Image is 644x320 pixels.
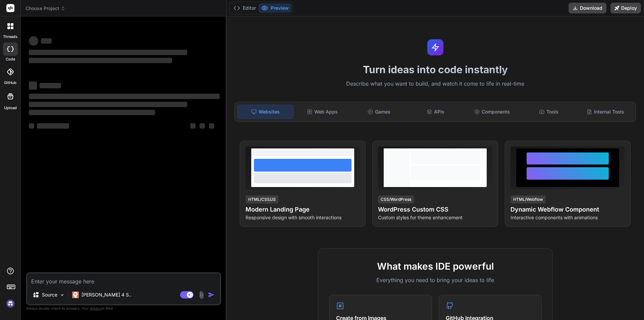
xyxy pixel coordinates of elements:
span: ‌ [29,123,34,129]
div: Games [352,105,407,119]
span: ‌ [37,123,69,129]
span: ‌ [29,36,38,46]
img: Pick Models [59,292,65,298]
div: Components [465,105,520,119]
span: ‌ [29,50,187,55]
label: GitHub [4,80,16,86]
img: attachment [198,291,205,299]
div: Tools [521,105,577,119]
p: [PERSON_NAME] 4 S.. [82,291,131,298]
p: Custom styles for theme enhancement [378,214,492,221]
span: privacy [90,306,102,310]
h4: WordPress Custom CSS [378,205,492,214]
div: Web Apps [295,105,350,119]
span: ‌ [200,123,205,129]
div: Websites [237,105,293,119]
img: signin [5,298,16,309]
p: Responsive design with smooth interactions [246,214,360,221]
p: Source [42,291,57,298]
span: ‌ [29,110,155,115]
span: ‌ [41,38,52,44]
span: ‌ [209,123,214,129]
img: Claude 4 Sonnet [72,291,79,298]
label: code [6,56,15,62]
div: CSS/WordPress [378,195,414,203]
div: Internal Tools [578,105,633,119]
span: ‌ [29,102,187,107]
p: Always double-check its answers. Your in Bind [26,305,221,312]
label: Upload [4,105,17,111]
div: HTML/Webflow [511,195,546,203]
span: ‌ [29,94,220,99]
span: ‌ [29,58,172,63]
h1: Turn ideas into code instantly [230,63,640,76]
h4: Dynamic Webflow Component [511,205,625,214]
img: icon [208,291,215,298]
span: ‌ [29,82,37,90]
h2: What makes IDE powerful [329,259,542,273]
p: Describe what you want to build, and watch it come to life in real-time [230,80,640,88]
button: Preview [259,3,291,13]
div: APIs [408,105,463,119]
button: Editor [231,3,259,13]
h4: Modern Landing Page [246,205,360,214]
span: ‌ [40,83,61,88]
button: Download [569,3,606,13]
p: Interactive components with animations [511,214,625,221]
p: Everything you need to bring your ideas to life [329,276,542,284]
button: Deploy [610,3,641,13]
div: HTML/CSS/JS [246,195,278,203]
span: Choose Project [25,5,65,12]
label: threads [3,34,17,40]
span: ‌ [190,123,196,129]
